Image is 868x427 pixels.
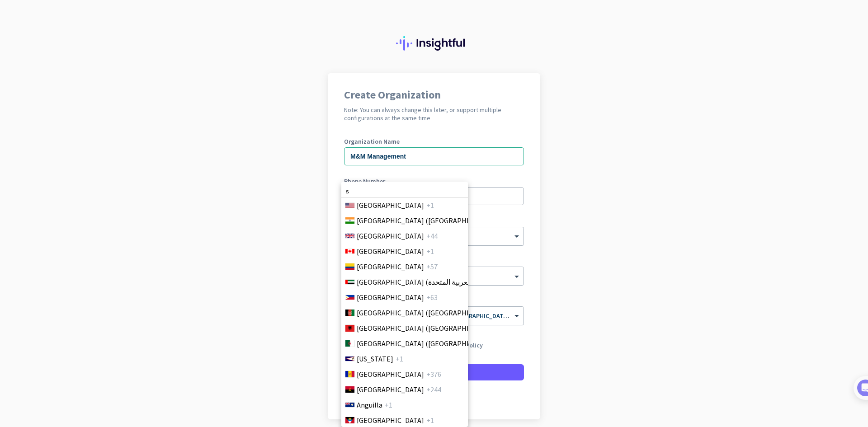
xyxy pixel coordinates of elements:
[357,353,393,364] span: [US_STATE]
[396,353,403,364] span: +1
[357,261,424,272] span: [GEOGRAPHIC_DATA]
[426,200,434,211] span: +1
[357,399,382,410] span: Anguilla
[357,230,424,241] span: [GEOGRAPHIC_DATA]
[357,246,424,257] span: [GEOGRAPHIC_DATA]
[426,384,441,395] span: +244
[357,338,498,349] span: [GEOGRAPHIC_DATA] (‫[GEOGRAPHIC_DATA]‬‎)
[357,384,424,395] span: [GEOGRAPHIC_DATA]
[357,292,424,303] span: [GEOGRAPHIC_DATA]
[341,186,468,197] input: Search Country
[357,307,498,318] span: [GEOGRAPHIC_DATA] (‫[GEOGRAPHIC_DATA]‬‎)
[357,200,424,211] span: [GEOGRAPHIC_DATA]
[357,415,424,426] span: [GEOGRAPHIC_DATA]
[357,277,500,287] span: [GEOGRAPHIC_DATA] (‫الإمارات العربية المتحدة‬‎)
[426,369,441,380] span: +376
[357,215,498,226] span: [GEOGRAPHIC_DATA] ([GEOGRAPHIC_DATA])
[357,323,498,333] span: [GEOGRAPHIC_DATA] ([GEOGRAPHIC_DATA])
[426,292,438,303] span: +63
[426,230,438,241] span: +44
[426,246,434,257] span: +1
[426,415,434,426] span: +1
[385,399,392,410] span: +1
[357,369,424,380] span: [GEOGRAPHIC_DATA]
[426,261,438,272] span: +57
